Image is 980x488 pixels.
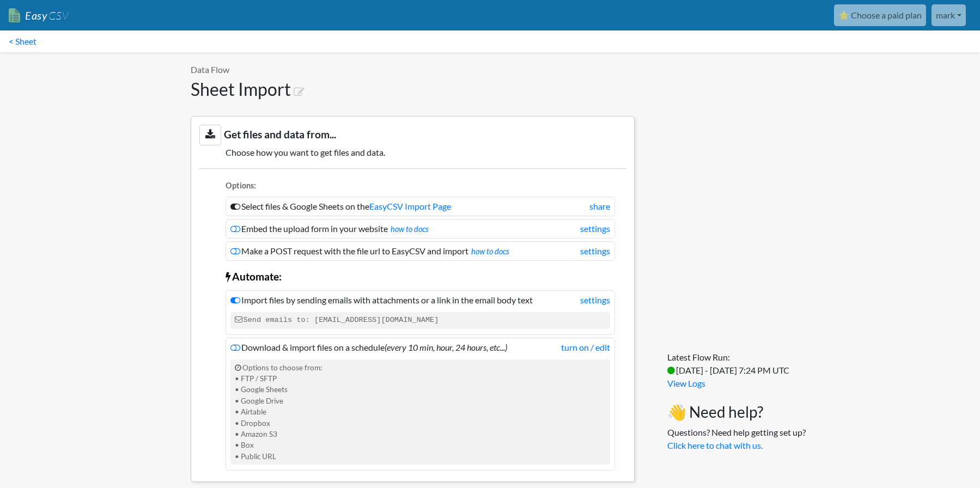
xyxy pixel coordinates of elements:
a: settings [580,245,610,258]
a: mark [932,4,966,26]
li: Download & import files on a schedule [226,338,615,471]
a: turn on / edit [561,341,610,354]
code: Send emails to: [EMAIL_ADDRESS][DOMAIN_NAME] [230,312,610,328]
li: Options: [226,180,615,194]
a: Click here to chat with us. [667,440,763,450]
a: ⭐ Choose a paid plan [834,4,926,26]
p: Questions? Need help getting set up? [667,426,806,452]
h5: Choose how you want to get files and data. [199,147,626,157]
li: Embed the upload form in your website [226,219,615,239]
p: Data Flow [191,63,635,76]
h3: 👋 Need help? [667,403,806,422]
li: Select files & Google Sheets on the [226,197,615,216]
h3: Get files and data from... [199,125,626,145]
a: EasyCSV Import Page [369,201,451,211]
div: Options to choose from: • FTP / SFTP • Google Sheets • Google Drive • Airtable • Dropbox • Amazon... [230,359,610,465]
a: EasyCSV [9,4,69,27]
a: how to docs [391,224,429,234]
a: View Logs [667,378,705,388]
a: settings [580,294,610,307]
li: Automate: [226,264,615,288]
li: Import files by sending emails with attachments or a link in the email body text [226,290,615,334]
span: Latest Flow Run: [DATE] - [DATE] 7:24 PM UTC [667,352,789,375]
span: CSV [47,9,69,22]
a: how to docs [471,247,509,256]
i: (every 10 min, hour, 24 hours, etc...) [385,342,507,352]
a: share [589,200,610,213]
li: Make a POST request with the file url to EasyCSV and import [226,241,615,261]
h1: Sheet Import [191,79,635,100]
a: settings [580,222,610,235]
